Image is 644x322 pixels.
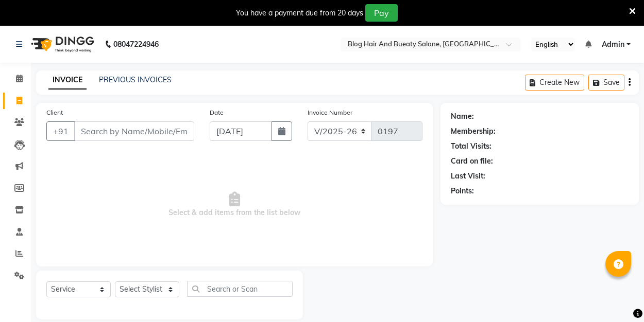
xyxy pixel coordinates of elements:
a: PREVIOUS INVOICES [99,75,172,84]
button: Create New [525,75,584,91]
label: Date [210,108,224,117]
input: Search by Name/Mobile/Email/Code [74,121,194,141]
div: Points: [451,186,474,196]
div: Last Visit: [451,171,485,182]
div: Membership: [451,126,496,137]
div: You have a payment due from 20 days [236,8,363,19]
button: Pay [365,4,398,22]
label: Client [46,108,63,117]
button: +91 [46,121,75,141]
span: Select & add items from the list below [46,153,422,256]
span: Admin [602,39,624,50]
iframe: chat widget [601,281,634,312]
div: Name: [451,111,474,122]
b: 08047224946 [113,30,159,59]
button: Save [588,75,624,91]
input: Search or Scan [187,281,293,297]
div: Card on file: [451,156,493,167]
label: Invoice Number [308,108,352,117]
img: logo [26,30,97,59]
a: INVOICE [48,71,87,90]
div: Total Visits: [451,141,492,152]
